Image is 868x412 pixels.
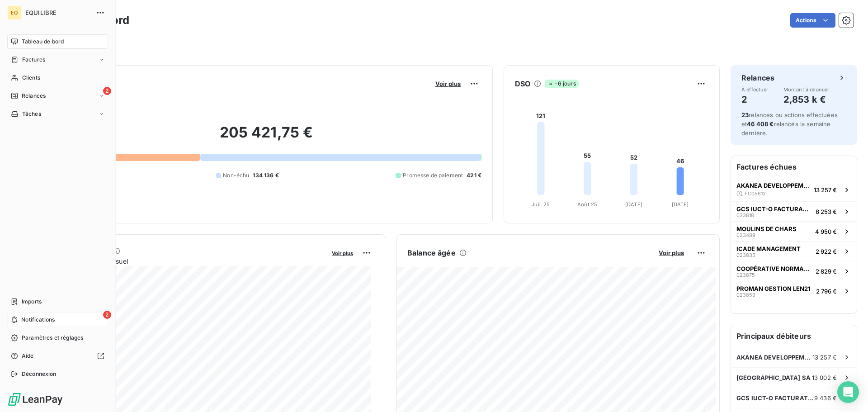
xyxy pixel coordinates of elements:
[433,80,463,88] button: Voir plus
[672,201,689,208] tspan: [DATE]
[22,352,34,360] span: Aide
[812,354,837,361] span: 13 257 €
[435,80,461,87] span: Voir plus
[816,288,837,295] span: 2 796 €
[7,349,108,363] a: Aide
[7,5,22,20] div: EQ
[731,241,857,261] button: ICADE MANAGEMENT0238352 922 €
[22,56,45,64] span: Factures
[731,221,857,241] button: MOULINS DE CHARS0234894 950 €
[329,249,356,257] button: Voir plus
[736,213,754,218] span: 023818
[51,256,325,266] span: Chiffre d'affaires mensuel
[731,281,857,301] button: PROMAN GESTION LEN210238592 796 €
[22,92,46,100] span: Relances
[659,249,684,256] span: Voir plus
[741,111,838,137] span: relances ou actions effectuées et relancés la semaine dernière.
[736,245,801,252] span: ICADE MANAGEMENT
[736,272,755,278] span: 023875
[407,247,456,258] h6: Balance âgée
[736,354,812,361] span: AKANEA DEVELOPPEMENT
[656,249,687,257] button: Voir plus
[736,205,812,213] span: GCS IUCT-O FACTURATION
[532,201,550,208] tspan: Juil. 25
[103,311,111,319] span: 2
[816,268,837,275] span: 2 829 €
[790,13,835,28] button: Actions
[403,171,463,180] span: Promesse de paiement
[741,87,769,92] span: À effectuer
[731,325,857,347] h6: Principaux débiteurs
[223,171,249,180] span: Non-échu
[467,171,481,180] span: 421 €
[22,370,57,378] span: Déconnexion
[332,250,353,256] span: Voir plus
[22,298,42,306] span: Imports
[736,252,755,258] span: 023835
[814,186,837,194] span: 13 257 €
[812,374,837,381] span: 13 002 €
[22,74,40,82] span: Clients
[736,285,811,292] span: PROMAN GESTION LEN21
[816,248,837,255] span: 2 922 €
[253,171,278,180] span: 134 136 €
[736,292,755,298] span: 023859
[731,178,857,201] button: AKANEA DEVELOPPEMENTFC0561213 257 €
[515,78,530,89] h6: DSO
[783,92,830,107] h4: 2,853 k €
[736,225,797,232] span: MOULINS DE CHARS
[51,123,481,151] h2: 205 421,75 €
[103,87,111,95] span: 2
[736,232,755,238] span: 023489
[545,80,578,88] span: -6 jours
[577,201,597,208] tspan: Août 25
[22,110,41,118] span: Tâches
[731,261,857,281] button: COOPÉRATIVE NORMANDE FUNÉRAIRE0238752 829 €
[25,9,90,16] span: EQUILIBRE
[736,374,811,381] span: [GEOGRAPHIC_DATA] SA
[7,392,63,407] img: Logo LeanPay
[741,92,769,107] h4: 2
[741,72,774,83] h6: Relances
[625,201,642,208] tspan: [DATE]
[22,38,64,46] span: Tableau de bord
[736,265,812,272] span: COOPÉRATIVE NORMANDE FUNÉRAIRE
[736,394,814,402] span: GCS IUCT-O FACTURATION
[747,120,774,128] span: 46 408 €
[22,334,83,342] span: Paramètres et réglages
[814,394,837,402] span: 9 436 €
[815,228,837,235] span: 4 950 €
[816,208,837,215] span: 8 253 €
[731,201,857,221] button: GCS IUCT-O FACTURATION0238188 253 €
[741,111,749,118] span: 23
[736,182,810,189] span: AKANEA DEVELOPPEMENT
[783,87,830,92] span: Montant à relancer
[745,191,766,196] span: FC05612
[21,316,55,324] span: Notifications
[837,381,859,403] div: Open Intercom Messenger
[731,156,857,178] h6: Factures échues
